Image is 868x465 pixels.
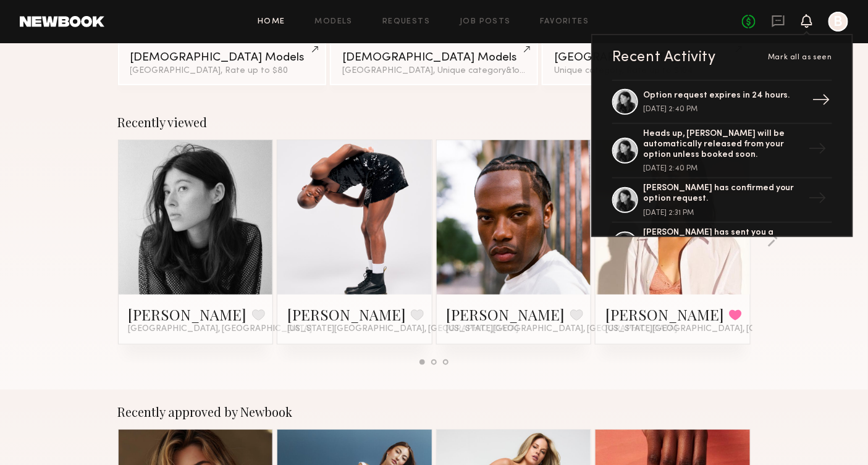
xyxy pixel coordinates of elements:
[643,129,804,160] div: Heads up, [PERSON_NAME] will be automatically released from your option unless booked soon.
[447,324,678,334] span: [US_STATE][GEOGRAPHIC_DATA], [GEOGRAPHIC_DATA]
[506,67,559,75] span: & 1 other filter
[118,115,751,130] div: Recently viewed
[315,18,353,26] a: Models
[804,135,832,167] div: →
[342,52,526,64] div: [DEMOGRAPHIC_DATA] Models
[612,50,716,65] div: Recent Activity
[605,324,836,334] span: [US_STATE][GEOGRAPHIC_DATA], [GEOGRAPHIC_DATA]
[542,38,750,85] a: [GEOGRAPHIC_DATA]Unique category, Rate up to $104
[130,67,314,75] div: [GEOGRAPHIC_DATA], Rate up to $80
[612,124,832,178] a: Heads up, [PERSON_NAME] will be automatically released from your option unless booked soon.[DATE]...
[287,304,406,324] a: [PERSON_NAME]
[118,38,326,85] a: [DEMOGRAPHIC_DATA] Models[GEOGRAPHIC_DATA], Rate up to $80
[643,106,804,113] div: [DATE] 2:40 PM
[612,178,832,223] a: [PERSON_NAME] has confirmed your option request.[DATE] 2:31 PM→
[460,18,511,26] a: Job Posts
[554,67,738,75] div: Unique category, Rate up to $104
[804,228,832,261] div: →
[541,18,589,26] a: Favorites
[342,67,526,75] div: [GEOGRAPHIC_DATA], Unique category
[643,228,804,249] div: [PERSON_NAME] has sent you a payment request.
[605,304,724,324] a: [PERSON_NAME]
[330,38,538,85] a: [DEMOGRAPHIC_DATA] Models[GEOGRAPHIC_DATA], Unique category&1other filter
[768,54,832,61] span: Mark all as seen
[804,184,832,216] div: →
[447,304,565,324] a: [PERSON_NAME]
[382,18,430,26] a: Requests
[612,223,832,267] a: [PERSON_NAME] has sent you a payment request.→
[643,91,804,101] div: Option request expires in 24 hours.
[554,52,738,64] div: [GEOGRAPHIC_DATA]
[129,304,247,324] a: [PERSON_NAME]
[828,12,848,31] a: B
[612,80,832,124] a: Option request expires in 24 hours.[DATE] 2:40 PM→
[130,52,314,64] div: [DEMOGRAPHIC_DATA] Models
[643,183,804,204] div: [PERSON_NAME] has confirmed your option request.
[129,324,313,334] span: [GEOGRAPHIC_DATA], [GEOGRAPHIC_DATA]
[258,18,285,26] a: Home
[118,404,751,419] div: Recently approved by Newbook
[287,324,518,334] span: [US_STATE][GEOGRAPHIC_DATA], [GEOGRAPHIC_DATA]
[643,165,804,172] div: [DATE] 2:40 PM
[807,86,836,118] div: →
[643,209,804,217] div: [DATE] 2:31 PM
